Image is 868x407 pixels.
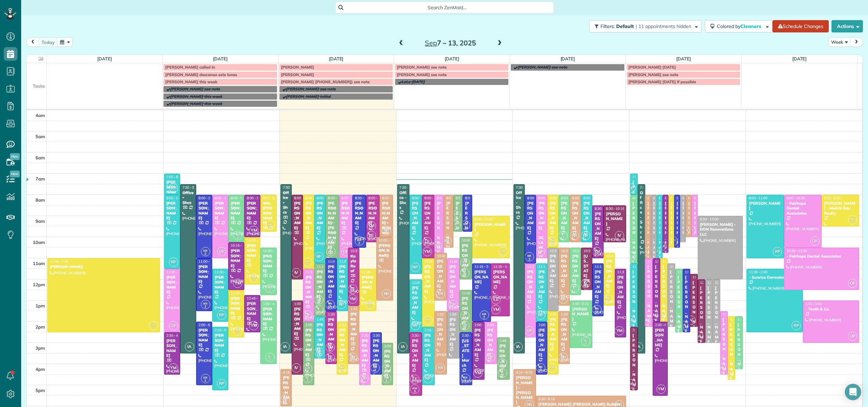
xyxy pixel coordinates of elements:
[367,221,376,230] span: YM
[640,190,643,239] div: Office - Shcs
[230,201,242,221] div: [PERSON_NAME]
[266,288,274,294] small: 2
[615,231,624,240] span: IV
[283,190,290,215] div: Office - Shcs
[653,196,672,200] span: 8:00 - 11:00
[215,196,233,200] span: 8:00 - 11:00
[594,270,602,299] div: [PERSON_NAME]
[330,249,332,252] span: IC
[647,264,650,328] div: [PERSON_NAME]
[773,247,782,256] span: RP
[786,249,807,253] span: 10:30 - 12:30
[663,259,681,264] span: 11:00 - 2:00
[538,196,557,200] span: 8:00 - 11:00
[527,196,546,200] span: 8:00 - 11:15
[462,291,480,295] span: 12:30 - 2:30
[97,56,112,61] a: [DATE]
[249,277,258,284] small: 3
[601,23,615,29] span: Filters:
[449,259,468,264] span: 11:00 - 1:30
[586,20,701,32] a: Filters: Default | 11 appointments hidden
[570,231,579,240] span: RR
[632,270,636,333] div: [PERSON_NAME]
[281,72,314,77] span: [PERSON_NAME]
[50,259,68,264] span: 11:00 - 2:30
[708,280,726,285] span: 12:00 - 3:00
[442,236,451,246] span: RR
[305,270,324,274] span: 11:30 - 2:00
[213,56,228,61] a: [DATE]
[606,254,624,258] span: 10:45 - 1:15
[630,254,632,258] span: IC
[263,196,279,200] span: 8:00 - 9:45
[199,259,217,264] span: 11:00 - 1:30
[236,233,239,236] span: IC
[617,270,636,274] span: 11:30 - 2:45
[665,196,683,200] span: 8:00 - 10:45
[165,79,217,84] span: [PERSON_NAME] this week
[167,175,183,179] span: 7:00 - 8:00
[700,217,719,221] span: 9:00 - 12:00
[268,222,272,226] span: KM
[316,270,323,299] div: [PERSON_NAME]
[350,254,357,274] div: Kayla Roof
[659,196,678,200] span: 8:00 - 11:00
[475,264,493,269] span: 11:15 - 2:00
[182,190,194,205] div: Office - Shcs
[715,280,733,285] span: 12:00 - 3:00
[538,264,557,269] span: 11:15 - 2:00
[589,20,701,32] button: Filters: Default | 11 appointments hidden
[677,275,681,339] div: [PERSON_NAME]
[341,201,351,226] div: [PERSON_NAME]
[694,201,695,265] div: [PERSON_NAME]
[670,264,688,269] span: 11:15 - 2:15
[749,196,767,200] span: 8:00 - 11:00
[198,264,210,284] div: [PERSON_NAME]
[314,252,323,261] span: RP
[339,264,346,294] div: [PERSON_NAME]
[694,196,712,200] span: 8:00 - 10:00
[342,196,360,200] span: 8:00 - 11:00
[424,264,433,294] div: [PERSON_NAME]
[411,263,420,272] span: RP
[707,286,711,349] div: [PERSON_NAME]
[412,196,430,200] span: 8:00 - 11:45
[233,279,242,288] span: YM
[527,270,534,299] div: [PERSON_NAME]
[424,201,433,230] div: [PERSON_NAME]
[362,270,380,274] span: 11:30 - 1:30
[445,56,459,61] a: [DATE]
[550,249,568,253] span: 10:30 - 1:30
[262,201,274,226] div: Win [PERSON_NAME]
[217,247,226,256] span: OP
[424,259,443,264] span: 11:00 - 2:15
[549,201,556,230] div: [PERSON_NAME]
[786,201,820,216] div: - Fairhope Dental Associates
[269,286,271,289] span: IC
[329,56,344,61] a: [DATE]
[446,196,465,200] span: 8:00 - 10:30
[700,286,703,349] div: [PERSON_NAME]
[26,38,39,47] button: prev
[203,249,207,252] span: KR
[437,196,455,200] span: 8:00 - 10:45
[465,196,481,200] span: 8:00 - 9:45
[677,196,695,200] span: 8:00 - 10:30
[493,270,507,284] div: [PERSON_NAME]
[341,247,350,256] span: OP
[549,254,556,283] div: [PERSON_NAME]
[616,23,634,29] span: Default
[700,280,719,285] span: 12:00 - 3:00
[501,249,505,252] span: KM
[561,254,568,283] div: [PERSON_NAME]
[581,231,590,240] span: RP
[786,254,857,259] div: - Fairhope Dental Associates
[850,38,863,47] button: next
[516,190,523,215] div: Office - Shcs
[626,184,636,193] span: RP
[461,224,470,231] small: 2
[286,86,336,91] span: [PERSON_NAME] see note
[170,86,220,91] span: [PERSON_NAME] see note
[294,196,313,200] span: 8:00 - 12:00
[294,201,301,230] div: [PERSON_NAME]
